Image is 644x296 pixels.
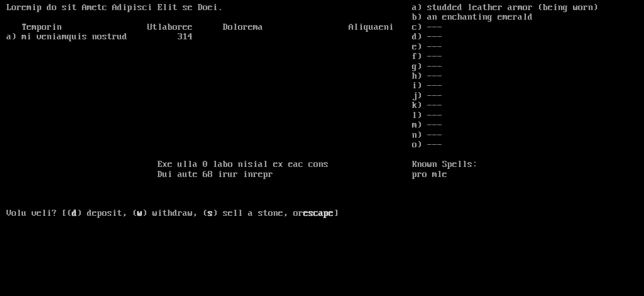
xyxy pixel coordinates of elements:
[303,208,334,218] b: escape
[7,3,412,281] larn: Loremip do sit Ametc Adipisci Elit se Doei. Temporin Utlaboree Dolorema Aliquaeni a) mi veniamqui...
[72,208,77,218] b: d
[412,3,637,281] stats: a) studded leather armor (being worn) b) an enchanting emerald c) --- d) --- e) --- f) --- g) ---...
[137,208,142,218] b: w
[208,208,213,218] b: s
